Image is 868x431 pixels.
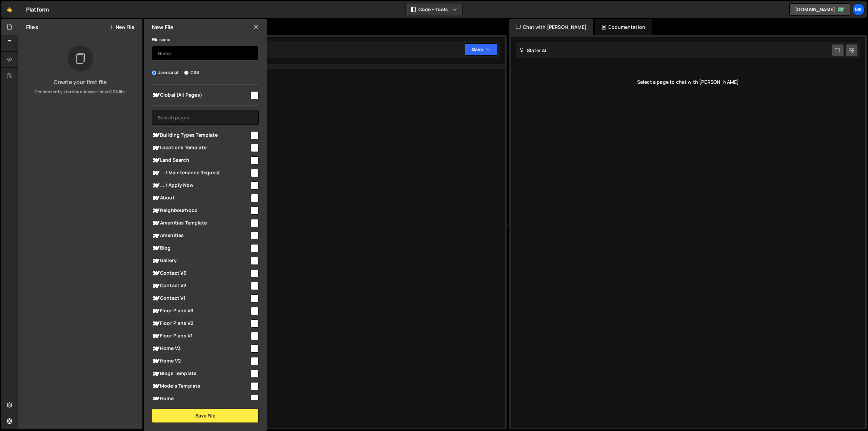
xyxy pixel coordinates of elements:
[152,345,250,353] span: Home V3
[152,409,259,423] button: Save File
[152,169,250,177] span: ... / Maintenance Request
[184,71,189,75] input: CSS
[152,332,250,340] span: Floor Plans V1
[152,244,250,252] span: Blog
[152,219,250,227] span: Amenities Template
[152,23,174,31] h2: New File
[595,19,652,35] div: Documentation
[509,19,593,35] div: Chat with [PERSON_NAME]
[152,382,250,390] span: Models Template
[152,294,250,302] span: Contact V1
[23,79,137,85] h3: Create your first file
[26,23,38,31] h2: Files
[152,131,250,139] span: Building Types Template
[152,71,156,75] input: Javascript
[152,156,250,164] span: Land Search
[152,91,250,99] span: Global (All Pages)
[152,282,250,290] span: Contact V2
[852,3,865,16] a: MK
[152,257,250,265] span: Gallery
[23,89,137,95] p: Get started by starting a Javascript or CSS file.
[789,3,850,16] a: [DOMAIN_NAME]
[152,46,259,61] input: Name
[184,69,199,76] label: CSS
[1,1,18,18] a: 🤙
[152,232,250,240] span: Amenities
[152,269,250,277] span: Contact V3
[152,36,170,43] label: File name
[26,5,49,14] div: Platform
[152,144,250,152] span: Locations Template
[152,181,250,190] span: ... / Apply Now
[152,357,250,365] span: Home V2
[516,68,860,96] div: Select a page to chat with [PERSON_NAME]
[152,110,259,125] input: Search pages
[406,3,462,16] button: Code + Tools
[152,194,250,202] span: About
[152,307,250,315] span: Floor Plans V3
[519,47,547,54] h2: Slater AI
[152,395,250,403] span: Home
[465,43,498,56] button: Save
[152,207,250,215] span: Neighbourhood
[152,69,179,76] label: Javascript
[152,319,250,328] span: Floor Plans V2
[152,370,250,378] span: Blogs Template
[109,24,134,30] button: New File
